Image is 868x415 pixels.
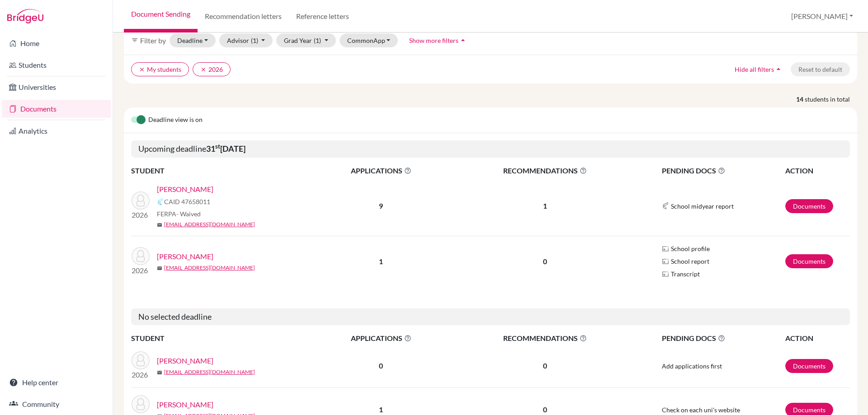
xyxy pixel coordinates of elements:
[131,332,312,344] th: STUDENT
[176,210,201,218] span: - Waived
[451,360,640,371] p: 0
[785,359,833,373] a: Documents
[401,33,475,47] button: Show more filtersarrow_drop_up
[379,201,383,210] b: 9
[379,257,383,266] b: 1
[131,140,850,158] h5: Upcoming deadline
[157,184,213,195] a: [PERSON_NAME]
[458,36,467,45] i: arrow_drop_up
[193,62,231,76] button: clear2026
[157,370,162,375] span: mail
[451,404,640,415] p: 0
[451,256,640,267] p: 0
[157,198,164,205] img: Common App logo
[276,33,336,47] button: Grad Year(1)
[164,197,210,206] span: CAID 47658011
[131,308,850,326] h5: No selected deadline
[671,256,709,266] span: School report
[785,332,850,344] th: ACTION
[164,368,255,376] a: [EMAIL_ADDRESS][DOMAIN_NAME]
[787,8,857,25] button: [PERSON_NAME]
[735,65,774,73] span: Hide all filters
[312,333,450,344] span: APPLICATIONS
[409,37,458,44] span: Show more filters
[206,144,245,154] b: 31 [DATE]
[132,191,150,210] img: Dieguez, Alejandra
[379,361,383,370] b: 0
[2,56,111,74] a: Students
[662,333,784,344] span: PENDING DOCS
[170,33,216,47] button: Deadline
[157,209,201,219] span: FERPA
[662,202,669,210] img: Common App logo
[796,94,805,104] strong: 14
[157,222,162,228] span: mail
[671,201,734,211] span: School midyear report
[340,33,398,47] button: CommonApp
[2,78,111,96] a: Universities
[157,266,162,271] span: mail
[2,34,111,52] a: Home
[2,395,111,413] a: Community
[2,373,111,392] a: Help center
[379,405,383,414] b: 1
[662,406,740,414] span: Check on each uni's website
[2,100,111,118] a: Documents
[671,269,700,279] span: Transcript
[140,36,166,45] span: Filter by
[662,270,669,278] img: Parchments logo
[164,264,255,272] a: [EMAIL_ADDRESS][DOMAIN_NAME]
[805,94,857,104] span: students in total
[2,122,111,140] a: Analytics
[132,369,150,380] p: 2026
[451,333,640,344] span: RECOMMENDATIONS
[132,247,150,265] img: Mikolji, Avery
[662,258,669,265] img: Parchments logo
[132,351,150,369] img: Binasco, Barbara
[791,62,850,76] button: Reset to default
[132,395,150,413] img: Carrero, Camila
[774,65,783,74] i: arrow_drop_up
[200,66,207,73] i: clear
[251,37,258,44] span: (1)
[671,244,710,253] span: School profile
[215,143,220,150] sup: st
[132,265,150,276] p: 2026
[139,66,145,73] i: clear
[785,199,833,213] a: Documents
[219,33,273,47] button: Advisor(1)
[451,201,640,211] p: 1
[314,37,321,44] span: (1)
[451,165,640,176] span: RECOMMENDATIONS
[164,220,255,228] a: [EMAIL_ADDRESS][DOMAIN_NAME]
[727,62,791,76] button: Hide all filtersarrow_drop_up
[157,355,213,366] a: [PERSON_NAME]
[662,165,784,176] span: PENDING DOCS
[131,37,138,44] i: filter_list
[7,9,43,23] img: Bridge-U
[662,362,722,370] span: Add applications first
[312,165,450,176] span: APPLICATIONS
[785,254,833,268] a: Documents
[785,165,850,177] th: ACTION
[662,245,669,252] img: Parchments logo
[131,165,312,177] th: STUDENT
[157,251,213,262] a: [PERSON_NAME]
[132,210,150,220] p: 2026
[131,62,189,76] button: clearMy students
[148,115,203,126] span: Deadline view is on
[157,399,213,410] a: [PERSON_NAME]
